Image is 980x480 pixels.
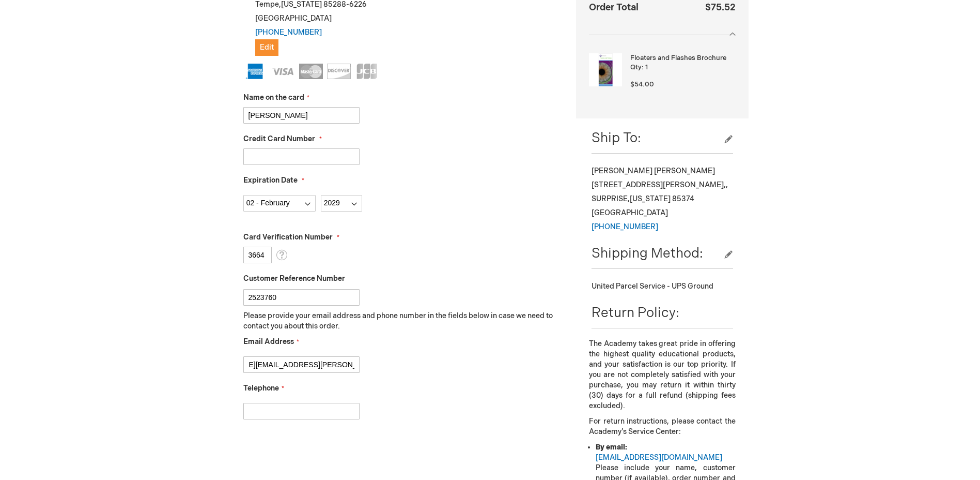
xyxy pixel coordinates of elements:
[255,39,278,56] button: Edit
[299,64,323,79] img: MasterCard
[243,93,304,102] span: Name on the card
[243,384,279,393] span: Telephone
[243,337,294,346] span: Email Address
[592,246,703,262] span: Shipping Method:
[243,134,315,143] span: Credit Card Number
[596,443,627,452] strong: By email:
[243,311,561,332] p: Please provide your email address and phone number in the fields below in case we need to contact...
[630,194,671,203] span: [US_STATE]
[592,130,641,146] span: Ship To:
[592,222,658,231] a: [PHONE_NUMBER]
[592,305,679,321] span: Return Policy:
[243,233,333,242] span: Card Verification Number
[630,63,642,71] span: Qty
[705,2,736,13] span: $75.52
[630,53,733,63] strong: Floaters and Flashes Brochure
[592,282,713,291] span: United Parcel Service - UPS Ground
[645,63,648,71] span: 1
[255,28,322,37] a: [PHONE_NUMBER]
[243,274,345,283] span: Customer Reference Number
[243,176,298,185] span: Expiration Date
[589,416,735,437] p: For return instructions, please contact the Academy’s Service Center:
[589,53,622,86] img: Floaters and Flashes Brochure
[243,64,267,79] img: American Express
[630,80,654,88] span: $54.00
[589,339,735,411] p: The Academy takes great pride in offering the highest quality educational products, and your sati...
[592,164,733,234] div: [PERSON_NAME] [PERSON_NAME] [STREET_ADDRESS][PERSON_NAME],, SURPRISE , 85374 [GEOGRAPHIC_DATA]
[355,64,379,79] img: JCB
[596,453,722,462] a: [EMAIL_ADDRESS][DOMAIN_NAME]
[327,64,351,79] img: Discover
[243,148,360,165] input: Credit Card Number
[271,64,295,79] img: Visa
[232,436,389,476] iframe: reCAPTCHA
[243,247,272,263] input: Card Verification Number
[260,43,274,52] span: Edit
